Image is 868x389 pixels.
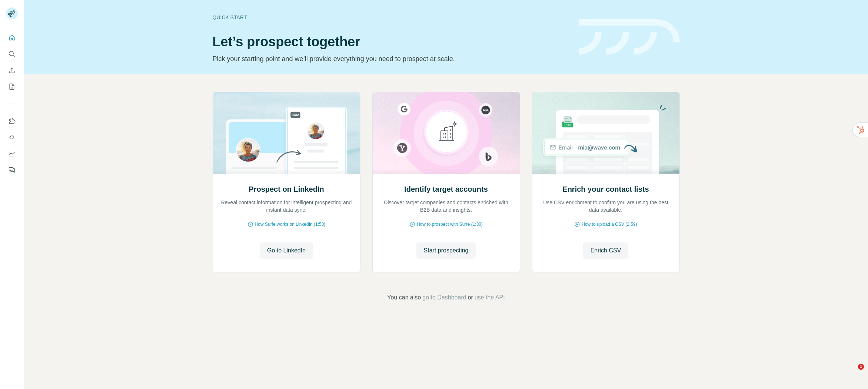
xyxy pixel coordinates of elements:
[249,184,324,194] h2: Prospect on LinkedIn
[475,293,505,302] button: use the API
[417,221,483,228] span: How to prospect with Surfe (1:30)
[267,246,306,255] span: Go to LinkedIn
[540,199,672,214] p: Use CSV enrichment to confirm you are using the best data available.
[404,184,488,194] h2: Identify target accounts
[532,92,680,174] img: Enrich your contact lists
[6,31,18,44] button: Quick start
[562,184,649,194] h2: Enrich your contact lists
[591,246,621,255] span: Enrich CSV
[579,19,680,55] img: banner
[213,34,570,49] h1: Let’s prospect together
[380,199,512,214] p: Discover target companies and contacts enriched with B2B data and insights.
[6,64,18,77] button: Enrich CSV
[6,163,18,177] button: Feedback
[6,47,18,61] button: Search
[6,114,18,128] button: Use Surfe on LinkedIn
[260,242,313,259] button: Go to LinkedIn
[6,131,18,144] button: Use Surfe API
[843,364,861,382] iframe: Intercom live chat
[213,92,360,174] img: Prospect on LinkedIn
[468,293,473,302] span: or
[213,14,570,21] div: Quick start
[213,54,570,64] p: Pick your starting point and we’ll provide everything you need to prospect at scale.
[582,221,637,228] span: How to upload a CSV (2:59)
[858,364,864,370] span: 1
[387,293,421,302] span: You can also
[583,242,629,259] button: Enrich CSV
[422,293,466,302] button: go to Dashboard
[372,92,520,174] img: Identify target accounts
[424,246,469,255] span: Start prospecting
[6,147,18,160] button: Dashboard
[416,242,476,259] button: Start prospecting
[220,199,353,214] p: Reveal contact information for intelligent prospecting and instant data sync.
[255,221,326,228] span: How Surfe works on LinkedIn (1:58)
[6,80,18,93] button: My lists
